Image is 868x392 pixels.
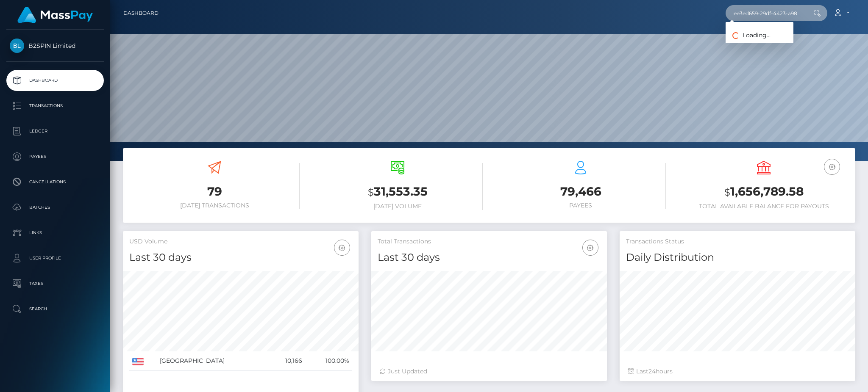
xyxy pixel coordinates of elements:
[10,303,100,315] p: Search
[378,250,601,265] h4: Last 30 days
[312,203,483,210] h6: [DATE] Volume
[626,250,849,265] h4: Daily Distribution
[679,183,849,201] h3: 1,656,789.58
[10,277,100,290] p: Taxes
[269,351,306,371] td: 10,166
[10,150,100,163] p: Payees
[157,351,269,371] td: [GEOGRAPHIC_DATA]
[6,222,104,243] a: Links
[6,70,104,91] a: Dashboard
[6,248,104,269] a: User Profile
[10,226,100,239] p: Links
[305,351,352,371] td: 100.00%
[129,183,300,200] h3: 79
[378,237,601,246] h5: Total Transactions
[6,42,104,50] span: B2SPIN Limited
[495,183,666,200] h3: 79,466
[368,186,374,198] small: $
[724,186,730,198] small: $
[312,183,483,201] h3: 31,553.35
[10,99,100,112] p: Transactions
[129,202,300,209] h6: [DATE] Transactions
[6,298,104,320] a: Search
[6,273,104,294] a: Taxes
[6,146,104,167] a: Payees
[10,39,24,53] img: B2SPIN Limited
[129,237,352,246] h5: USD Volume
[6,95,104,116] a: Transactions
[6,197,104,218] a: Batches
[628,367,847,376] div: Last hours
[6,171,104,193] a: Cancellations
[129,250,352,265] h4: Last 30 days
[17,7,93,23] img: MassPay Logo
[648,367,656,375] span: 24
[10,201,100,214] p: Batches
[495,202,666,209] h6: Payees
[10,252,100,265] p: User Profile
[726,31,771,39] span: Loading...
[380,367,598,376] div: Just Updated
[10,74,100,87] p: Dashboard
[626,237,849,246] h5: Transactions Status
[132,358,144,365] img: US.png
[679,203,849,210] h6: Total Available Balance for Payouts
[726,5,805,21] input: Search...
[123,4,159,22] a: Dashboard
[10,125,100,138] p: Ledger
[10,176,100,188] p: Cancellations
[6,121,104,142] a: Ledger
